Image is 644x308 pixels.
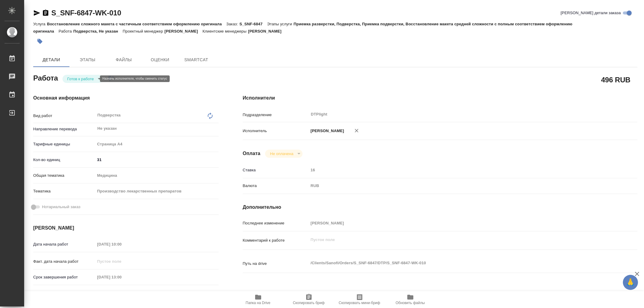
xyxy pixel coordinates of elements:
p: Восстановление сложного макета с частичным соответствием оформлению оригинала [47,22,226,26]
button: Готов к работе [66,76,96,81]
p: Дата начала работ [33,241,95,247]
button: Добавить тэг [33,35,46,48]
span: Нотариальный заказ [42,204,80,210]
div: Производство лекарственных препаратов [95,186,219,196]
span: SmartCat [182,56,211,64]
button: Папка на Drive [233,291,284,308]
span: 🙏 [625,276,636,289]
span: Детали [37,56,66,64]
button: Скопировать ссылку [42,9,49,17]
input: ✎ Введи что-нибудь [95,155,219,164]
div: Страница А4 [95,139,219,149]
button: Обновить файлы [385,291,436,308]
h4: [PERSON_NAME] [33,224,219,232]
button: Скопировать бриф [284,291,334,308]
input: Пустое поле [95,257,148,266]
p: Ставка [243,167,309,173]
p: Проектный менеджер [123,29,164,33]
p: Подверстка, Не указан [73,29,123,33]
p: Общая тематика [33,173,95,179]
p: Факт. дата начала работ [33,259,95,265]
h4: Оплата [243,150,261,157]
textarea: /Clients/Sanofi/Orders/S_SNF-6847/DTP/S_SNF-6847-WK-010 [309,258,604,268]
p: Вид работ [33,113,95,119]
button: 🙏 [623,275,638,290]
p: Исполнитель [243,128,309,134]
p: Клиентские менеджеры [203,29,248,33]
p: Кол-во единиц [33,157,95,163]
p: Валюта [243,183,309,189]
p: Работа [59,29,73,33]
h2: 496 RUB [601,75,630,85]
p: Тематика [33,188,95,194]
p: Последнее изменение [243,220,309,226]
p: [PERSON_NAME] [165,29,203,33]
p: [PERSON_NAME] [248,29,286,33]
p: Комментарий к работе [243,237,309,243]
input: Пустое поле [309,166,604,174]
span: Оценки [146,56,175,64]
span: Этапы [73,56,102,64]
input: Пустое поле [95,240,148,249]
p: Срок завершения работ [33,274,95,280]
span: Скопировать бриф [293,301,325,305]
p: Путь на drive [243,261,309,267]
input: Пустое поле [95,273,148,281]
p: [PERSON_NAME] [309,128,344,134]
input: Пустое поле [309,219,604,227]
button: Не оплачена [268,151,295,156]
h4: Основная информация [33,94,219,102]
h2: Работа [33,72,58,83]
p: Тарифные единицы [33,141,95,147]
div: Готов к работе [62,75,103,83]
p: Заказ: [226,22,239,26]
p: S_SNF-6847 [239,22,267,26]
h4: Дополнительно [243,204,637,211]
p: Приемка разверстки, Подверстка, Приемка подверстки, Восстановление макета средней сложности с пол... [33,22,572,33]
p: Услуга [33,22,47,26]
button: Скопировать мини-бриф [334,291,385,308]
h4: Исполнители [243,94,637,102]
div: Медицина [95,170,219,181]
span: [PERSON_NAME] детали заказа [561,10,621,16]
div: Готов к работе [265,150,302,158]
p: Направление перевода [33,126,95,132]
p: Этапы услуги [267,22,294,26]
span: Обновить файлы [396,301,425,305]
div: RUB [309,181,604,191]
p: Подразделение [243,112,309,118]
span: Файлы [109,56,138,64]
span: Папка на Drive [246,301,271,305]
a: S_SNF-6847-WK-010 [51,9,121,17]
span: Скопировать мини-бриф [339,301,380,305]
button: Скопировать ссылку для ЯМессенджера [33,9,40,17]
button: Удалить исполнителя [350,124,363,137]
